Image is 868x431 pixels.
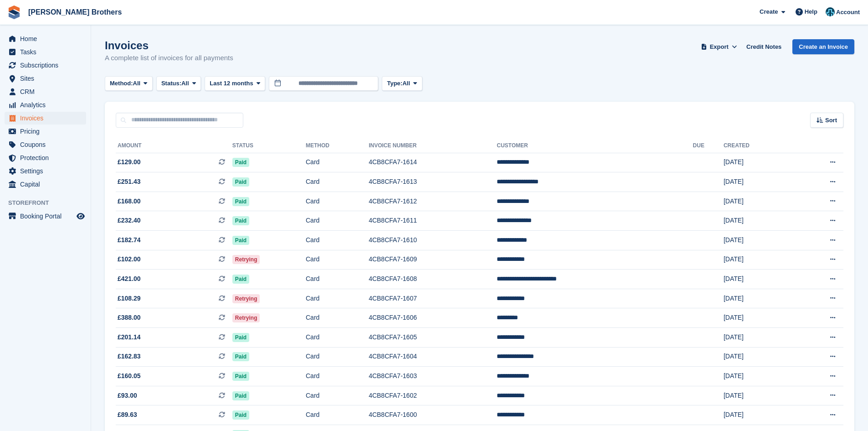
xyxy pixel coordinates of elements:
img: stora-icon-8386f47178a22dfd0bd8f6a31ec36ba5ce8667c1dd55bd0f319d3a0aa187defe.svg [7,5,21,19]
span: Retrying [232,313,260,322]
td: 4CB8CFA7-1611 [369,211,497,231]
td: [DATE] [724,386,793,405]
span: £160.05 [118,371,141,381]
span: Invoices [20,112,75,125]
td: Card [306,250,369,270]
td: [DATE] [724,405,793,425]
td: 4CB8CFA7-1600 [369,405,497,425]
span: Paid [232,177,249,187]
a: menu [5,32,86,45]
td: [DATE] [724,367,793,386]
span: Last 12 months [210,79,253,88]
span: Home [20,32,75,45]
a: Credit Notes [743,39,785,54]
span: All [181,79,189,88]
span: Help [805,7,817,16]
span: All [133,79,141,88]
td: 4CB8CFA7-1613 [369,172,497,192]
span: Storefront [8,198,91,208]
span: Pricing [20,125,75,138]
span: Paid [232,275,249,284]
th: Invoice Number [369,139,497,153]
span: Retrying [232,255,260,264]
button: Export [699,39,739,54]
span: Paid [232,158,249,167]
span: Paid [232,410,249,420]
td: 4CB8CFA7-1612 [369,192,497,211]
a: menu [5,72,86,85]
span: Paid [232,216,249,225]
span: Subscriptions [20,59,75,72]
td: [DATE] [724,153,793,172]
th: Due [693,139,724,153]
td: [DATE] [724,347,793,367]
span: Tasks [20,46,75,58]
span: Export [710,42,729,52]
a: menu [5,151,86,164]
button: Last 12 months [205,76,265,91]
span: Settings [20,165,75,177]
a: [PERSON_NAME] Brothers [25,5,125,20]
th: Status [232,139,306,153]
span: £421.00 [118,274,141,284]
span: £162.83 [118,352,141,361]
td: [DATE] [724,211,793,231]
td: Card [306,153,369,172]
span: Analytics [20,99,75,111]
th: Method [306,139,369,153]
td: [DATE] [724,270,793,289]
span: Retrying [232,294,260,303]
span: Paid [232,333,249,342]
a: menu [5,99,86,111]
td: 4CB8CFA7-1609 [369,250,497,270]
p: A complete list of invoices for all payments [105,53,233,63]
a: menu [5,85,86,98]
span: All [402,79,410,88]
span: £182.74 [118,235,141,245]
a: menu [5,46,86,58]
td: 4CB8CFA7-1605 [369,328,497,348]
td: [DATE] [724,289,793,308]
span: £108.29 [118,294,141,303]
span: £388.00 [118,313,141,322]
span: Capital [20,178,75,191]
a: menu [5,138,86,151]
button: Status: All [156,76,201,91]
td: [DATE] [724,250,793,270]
span: Paid [232,372,249,381]
a: menu [5,125,86,138]
th: Amount [116,139,232,153]
span: Method: [110,79,133,88]
span: Paid [232,352,249,361]
span: £168.00 [118,197,141,206]
span: £251.43 [118,177,141,187]
span: Paid [232,391,249,400]
td: Card [306,347,369,367]
th: Customer [497,139,693,153]
td: [DATE] [724,308,793,328]
span: CRM [20,85,75,98]
td: [DATE] [724,172,793,192]
td: 4CB8CFA7-1610 [369,231,497,250]
td: [DATE] [724,231,793,250]
td: [DATE] [724,328,793,348]
span: Sort [825,116,837,125]
a: menu [5,59,86,72]
td: 4CB8CFA7-1602 [369,386,497,405]
span: £102.00 [118,254,141,264]
span: £89.63 [118,410,137,420]
td: 4CB8CFA7-1608 [369,270,497,289]
span: £201.14 [118,332,141,342]
td: Card [306,308,369,328]
a: menu [5,210,86,223]
td: Card [306,270,369,289]
img: Helen Eldridge [826,7,835,16]
a: Preview store [75,211,86,222]
a: Create an Invoice [792,39,854,54]
td: 4CB8CFA7-1604 [369,347,497,367]
th: Created [724,139,793,153]
td: Card [306,367,369,386]
td: 4CB8CFA7-1607 [369,289,497,308]
td: Card [306,192,369,211]
span: Type: [387,79,402,88]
